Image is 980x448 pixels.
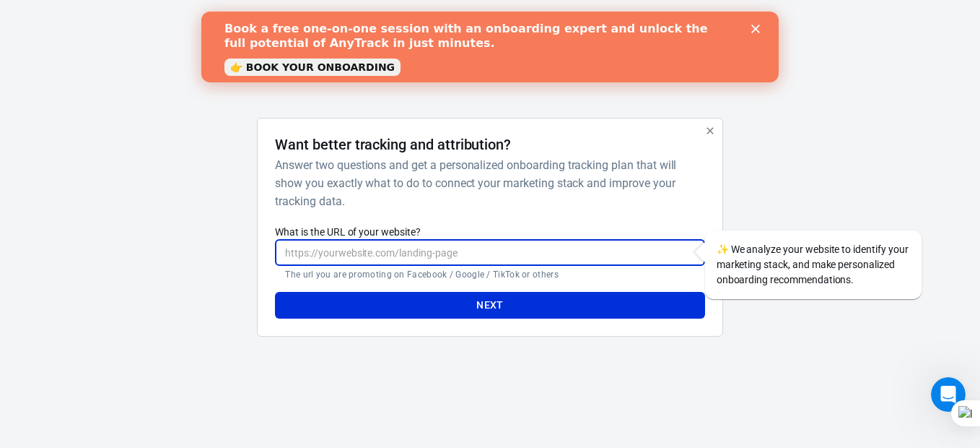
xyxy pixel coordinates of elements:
div: Close [550,13,564,22]
h4: Want better tracking and attribution? [275,136,511,153]
p: The url you are promoting on Facebook / Google / TikTok or others [285,269,694,280]
label: What is the URL of your website? [275,225,704,239]
span: sparkles [717,244,729,255]
iframe: Intercom live chat banner [201,12,779,82]
button: Next [275,292,704,319]
div: We analyze your website to identify your marketing stack, and make personalized onboarding recomm... [705,231,922,299]
iframe: Intercom live chat [931,377,966,412]
h6: Answer two questions and get a personalized onboarding tracking plan that will show you exactly w... [275,156,699,210]
div: AnyTrack [129,23,851,48]
input: https://yourwebsite.com/landing-page [275,239,704,266]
